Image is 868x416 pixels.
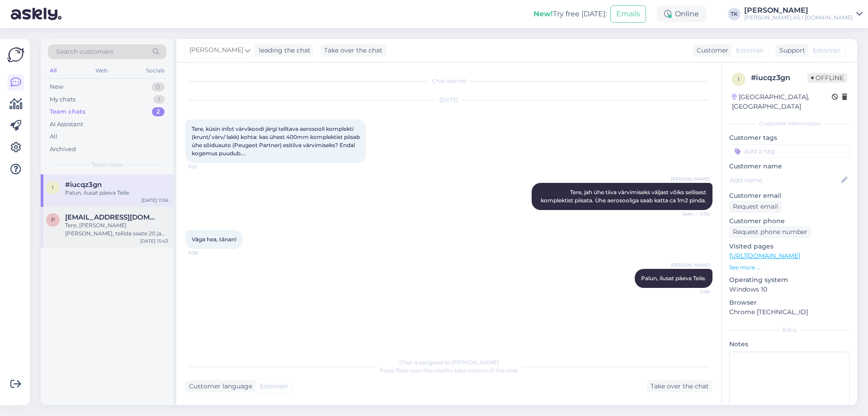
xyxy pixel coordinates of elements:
span: Tere, küsin infot värvikoodi järgi telltava aerosooli komplekti (krunt/ värv/ lakk) kohta: kas üh... [192,125,361,157]
div: # iucqz3gn [751,72,807,83]
div: Web [94,65,109,77]
span: Team chats [92,161,123,169]
p: Customer tags [729,133,850,143]
span: Seen ✓ 11:52 [676,210,710,217]
p: Browser [729,298,850,307]
div: Socials [144,65,166,77]
div: Customer [693,46,728,55]
span: #iucqz3gn [65,181,102,189]
div: Support [776,46,805,55]
span: [PERSON_NAME] [189,45,243,55]
div: [PERSON_NAME] AS / [DOMAIN_NAME] [744,14,853,21]
a: [PERSON_NAME][PERSON_NAME] AS / [DOMAIN_NAME] [744,7,863,21]
div: Palun, ilusat päeva Teile. [65,189,168,197]
p: Customer email [729,191,850,201]
span: Väga hea, tänan! [192,236,236,243]
div: Request phone number [729,226,811,238]
span: [PERSON_NAME] [671,262,710,268]
span: Chat is assigned to [PERSON_NAME] [399,359,499,366]
span: Tere, jah ühe tiiva värvimiseks väljast võiks sellisest komplektist piisata. Ühe aerosooliga saab... [541,189,708,204]
div: My chats [50,95,75,104]
button: Emails [610,5,646,23]
a: [URL][DOMAIN_NAME] [729,252,800,260]
p: See more ... [729,263,850,272]
p: Windows 10 [729,285,850,294]
span: Estonian [736,46,764,55]
div: 0 [151,82,165,91]
span: 11:56 [676,288,710,295]
div: All [48,65,58,77]
div: Online [657,6,706,22]
p: Visited pages [729,242,850,251]
span: 11:51 [188,163,222,170]
span: Offline [807,73,847,83]
div: All [50,132,57,141]
b: New! [533,10,553,18]
span: Estonian [260,382,288,391]
span: Press to take control of the chat [380,367,518,374]
div: New [50,82,63,91]
div: AI Assistant [50,120,83,129]
p: Operating system [729,275,850,285]
div: Customer information [729,120,850,128]
span: pankman@list.ru [65,213,159,221]
img: Askly Logo [7,46,24,63]
div: [DATE] 15:43 [140,238,168,244]
span: i [52,184,54,191]
p: Customer phone [729,216,850,226]
span: p [51,216,55,223]
p: Chrome [TECHNICAL_ID] [729,307,850,317]
i: 'Take over the chat' [395,367,447,374]
p: Notes [729,339,850,349]
div: 1 [153,95,165,104]
span: Estonian [813,46,840,55]
div: 2 [152,107,165,116]
input: Add name [730,175,840,185]
span: Palun, ilusat päeva Teile. [641,275,706,282]
div: Archived [50,145,76,154]
div: [GEOGRAPHIC_DATA], [GEOGRAPHIC_DATA] [732,92,832,111]
div: [PERSON_NAME] [744,7,853,14]
span: i [738,76,740,82]
div: Take over the chat [321,44,386,57]
div: [DATE] 11:56 [142,197,168,204]
div: leading the chat [255,46,311,55]
div: Tere, [PERSON_NAME] [PERSON_NAME], tellida saate 20 ja 50ml pintsli läbi e-[PERSON_NAME]: 20ml: [... [65,221,168,238]
div: Chat started [185,77,712,85]
div: Request email [729,201,782,213]
div: [DATE] [185,96,712,104]
span: Search customers [56,47,113,57]
div: Take over the chat [647,380,712,392]
div: Try free [DATE]: [533,9,607,19]
p: Customer name [729,162,850,171]
span: [PERSON_NAME] [671,176,710,182]
div: Team chats [50,107,85,116]
div: TK [728,8,741,20]
div: Customer language [185,382,252,391]
span: 11:56 [188,249,222,256]
div: Extra [729,326,850,334]
input: Add a tag [729,144,850,158]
